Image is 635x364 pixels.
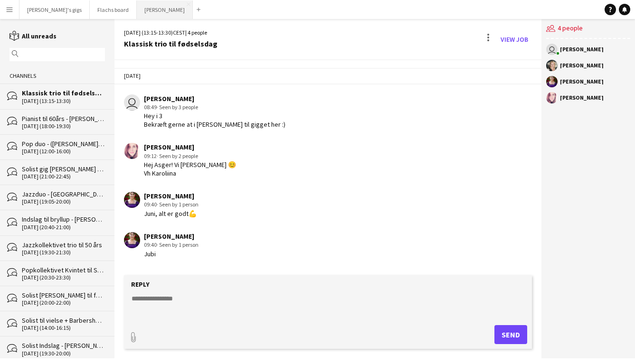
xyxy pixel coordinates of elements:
[22,249,105,256] div: [DATE] (19:30-21:30)
[22,98,105,104] div: [DATE] (13:15-13:30)
[124,39,218,48] div: Klassisk trio til fødselsdag
[22,299,105,306] div: [DATE] (20:00-22:00)
[137,0,193,19] button: [PERSON_NAME]
[144,250,199,258] div: Jubi
[22,316,105,325] div: Solist til vielse + Barbershop kor til reception
[157,152,198,159] span: · Seen by 2 people
[22,341,105,350] div: Solist Indslag - [PERSON_NAME]
[22,114,105,123] div: Pianist til 60års - [PERSON_NAME]
[560,47,604,52] div: [PERSON_NAME]
[22,241,105,249] div: Jazzkollektivet trio til 50 års
[546,19,630,39] div: 4 people
[22,190,105,198] div: Jazzduo - [GEOGRAPHIC_DATA]
[144,232,199,241] div: [PERSON_NAME]
[497,32,532,47] a: View Job
[131,280,150,289] label: Reply
[22,148,105,155] div: [DATE] (12:00-16:00)
[22,350,105,357] div: [DATE] (19:30-20:00)
[90,0,137,19] button: Flachs board
[22,274,105,281] div: [DATE] (20:30-23:30)
[22,215,105,224] div: Indslag til bryllup - [PERSON_NAME]
[494,325,527,344] button: Send
[157,201,199,208] span: · Seen by 1 person
[560,63,604,68] div: [PERSON_NAME]
[173,29,185,36] span: CEST
[144,200,199,209] div: 09:40
[144,241,199,249] div: 09:40
[22,89,105,97] div: Klassisk trio til fødselsdag
[144,143,236,151] div: [PERSON_NAME]
[560,79,604,84] div: [PERSON_NAME]
[144,112,285,129] div: Hey i 3 Bekræft gerne at i [PERSON_NAME] til gigget her :)
[22,224,105,231] div: [DATE] (20:40-21:00)
[22,198,105,205] div: [DATE] (19:05-20:00)
[144,94,285,103] div: [PERSON_NAME]
[9,32,57,40] a: All unreads
[144,103,285,112] div: 08:49
[144,152,236,160] div: 09:12
[22,123,105,130] div: [DATE] (18:00-19:30)
[157,103,198,111] span: · Seen by 3 people
[22,291,105,299] div: Solist [PERSON_NAME] til fødselsdag
[144,160,236,177] div: Hej Asger! Vi [PERSON_NAME] 😊 Vh Karoliina
[19,0,90,19] button: [PERSON_NAME]'s gigs
[114,68,541,84] div: [DATE]
[22,165,105,173] div: Solist gig [PERSON_NAME] til Guldbryllup
[124,28,218,37] div: [DATE] (13:15-13:30) | 4 people
[144,192,199,200] div: [PERSON_NAME]
[22,325,105,331] div: [DATE] (14:00-16:15)
[22,173,105,180] div: [DATE] (21:00-22:45)
[157,241,199,248] span: · Seen by 1 person
[22,140,105,148] div: Pop duo - ([PERSON_NAME] sidste bekræftelse)
[144,209,199,218] div: Juni, alt er godt💪
[560,95,604,101] div: [PERSON_NAME]
[22,266,105,274] div: Popkollektivet Kvintet til Sølvbryllup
